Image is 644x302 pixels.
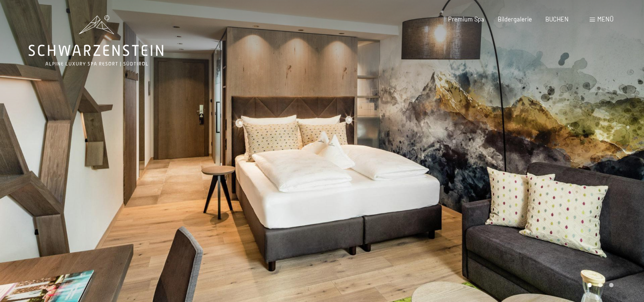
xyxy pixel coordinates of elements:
span: Menü [597,15,613,23]
a: Bildergalerie [498,15,532,23]
a: BUCHEN [545,15,569,23]
a: Premium Spa [448,15,484,23]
